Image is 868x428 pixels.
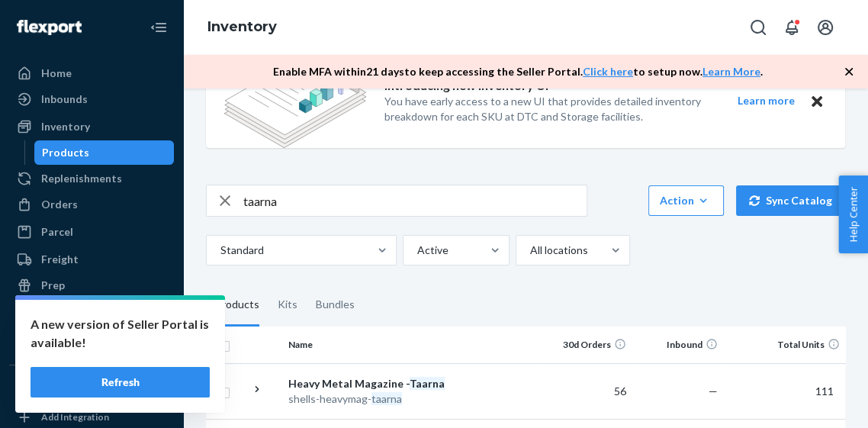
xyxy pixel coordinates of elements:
[648,185,724,216] button: Action
[195,5,289,50] ol: breadcrumbs
[541,363,632,419] td: 56
[9,273,174,298] a: Prep
[541,327,632,363] th: 30d Orders
[42,145,89,160] div: Products
[416,243,417,258] input: Active
[288,391,448,407] div: shells-heavymag-
[9,192,174,217] a: Orders
[224,53,366,148] img: new-reports-banner-icon.82668bd98b6a51aee86340f2a7b77ae3.png
[207,18,277,35] a: Inventory
[316,284,355,327] div: Bundles
[809,385,840,397] span: 111
[384,94,709,124] p: You have early access to a new UI that provides detailed inventory breakdown for each SKU at DTC ...
[9,299,174,323] a: Returns
[41,410,109,423] div: Add Integration
[9,220,174,244] a: Parcel
[724,327,846,363] th: Total Units
[17,20,82,35] img: Flexport logo
[9,87,174,111] a: Inbounds
[660,193,712,208] div: Action
[215,284,259,327] div: Products
[583,65,633,78] a: Click here
[371,392,402,405] em: taarna
[243,185,587,216] input: Search inventory by name or sku
[9,166,174,191] a: Replenishments
[410,377,445,390] em: Taarna
[9,327,174,351] a: Reporting
[31,315,210,352] p: A new version of Seller Portal is available!
[9,378,174,402] button: Integrations
[807,92,827,111] button: Close
[273,64,763,79] p: Enable MFA within 21 days to keep accessing the Seller Portal. to setup now. .
[41,224,73,240] div: Parcel
[9,114,174,139] a: Inventory
[702,65,760,78] a: Learn More
[9,247,174,272] a: Freight
[34,140,175,165] a: Products
[776,12,807,43] button: Open notifications
[728,92,804,111] button: Learn more
[41,171,122,186] div: Replenishments
[736,185,845,216] button: Sync Catalog
[31,367,210,397] button: Refresh
[41,278,65,293] div: Prep
[838,175,868,253] button: Help Center
[282,327,454,363] th: Name
[41,119,90,134] div: Inventory
[288,376,448,391] div: Heavy Metal Magazine -
[41,252,79,267] div: Freight
[278,284,297,327] div: Kits
[9,61,174,85] a: Home
[41,66,72,81] div: Home
[743,12,773,43] button: Open Search Box
[529,243,530,258] input: All locations
[9,408,174,426] a: Add Integration
[219,243,220,258] input: Standard
[41,92,88,107] div: Inbounds
[632,327,724,363] th: Inbound
[810,12,841,43] button: Open account menu
[41,197,78,212] div: Orders
[709,385,718,397] span: —
[143,12,174,43] button: Close Navigation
